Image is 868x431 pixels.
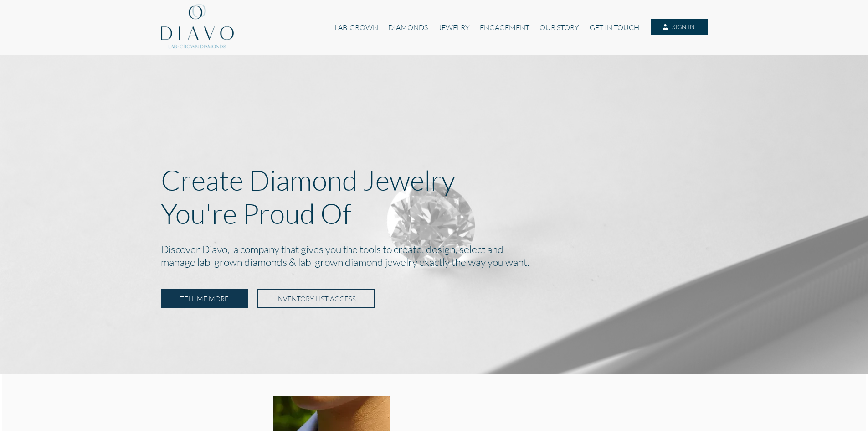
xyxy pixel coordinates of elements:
[433,19,474,36] a: JEWELRY
[161,163,708,230] p: Create Diamond Jewelry You're Proud Of
[329,19,383,36] a: LAB-GROWN
[161,289,248,308] a: TELL ME MORE
[651,19,707,35] a: SIGN IN
[383,19,433,36] a: DIAMONDS
[534,19,584,36] a: OUR STORY
[475,19,534,36] a: ENGAGEMENT
[161,241,708,272] h2: Discover Diavo, a company that gives you the tools to create, design, select and manage lab-grown...
[585,19,644,36] a: GET IN TOUCH
[257,289,375,308] a: INVENTORY LIST ACCESS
